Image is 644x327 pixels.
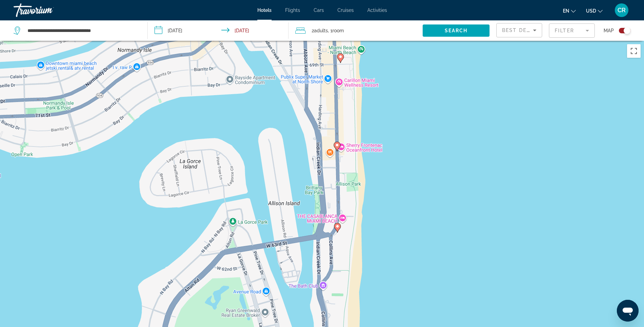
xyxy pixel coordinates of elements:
mat-select: Sort by [502,26,536,34]
span: Room [332,28,344,33]
a: Hotels [257,7,272,13]
button: Change currency [586,6,603,16]
span: 2 [312,26,328,35]
span: Best Deals [502,28,537,33]
button: Travelers: 2 adults, 0 children [289,20,423,41]
button: Toggle fullscreen view [627,44,641,58]
button: Change language [563,6,576,16]
a: Travorium [14,1,81,19]
button: Check-in date: Sep 29, 2025 Check-out date: Oct 2, 2025 [148,20,289,41]
span: CR [618,7,626,14]
span: Adults [314,28,328,33]
a: Cruises [337,7,354,13]
span: , 1 [328,26,344,35]
button: Search [423,24,490,37]
a: Cars [314,7,324,13]
span: Search [445,28,468,33]
span: en [563,8,569,14]
span: USD [586,8,596,14]
iframe: Button to launch messaging window [617,300,639,322]
button: Toggle map [614,28,630,34]
a: Flights [285,7,300,13]
button: Filter [549,23,595,38]
button: User Menu [613,3,630,17]
span: Map [604,26,614,35]
a: Activities [367,7,387,13]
